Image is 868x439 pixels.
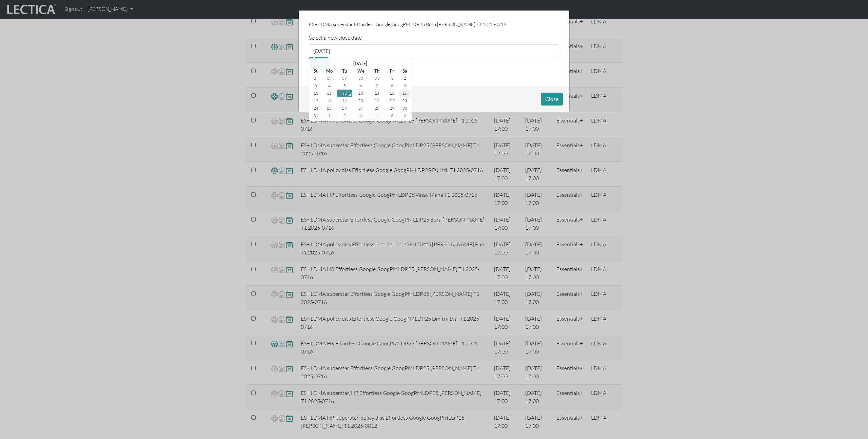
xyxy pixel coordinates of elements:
[321,112,337,119] td: 1
[352,112,370,119] td: 3
[321,97,337,104] td: 18
[370,90,384,97] td: 14
[337,67,352,75] th: Tu
[337,90,352,97] td: 12
[352,75,370,82] td: 30
[370,82,384,90] td: 7
[309,57,329,70] button: Save
[309,21,559,28] p: ES+ LDMA superstar Effortless Google GoogPMLDP25 Bora [PERSON_NAME] T1 2025-0716
[370,75,384,82] td: 31
[384,75,399,82] td: 1
[384,90,399,97] td: 15
[311,97,321,104] td: 17
[352,90,370,97] td: 13
[399,112,410,119] td: 6
[399,75,410,82] td: 2
[311,67,321,75] th: Su
[384,97,399,104] td: 22
[309,34,362,42] label: Select a new close date
[399,97,410,104] td: 23
[399,104,410,112] td: 30
[311,82,321,90] td: 3
[321,90,337,97] td: 11
[337,104,352,112] td: 26
[337,75,352,82] td: 29
[321,82,337,90] td: 4
[321,75,337,82] td: 28
[399,67,410,75] th: Sa
[384,112,399,119] td: 5
[311,104,321,112] td: 24
[384,104,399,112] td: 29
[352,97,370,104] td: 20
[399,82,410,90] td: 9
[311,90,321,97] td: 10
[384,82,399,90] td: 8
[321,60,399,67] th: Select Month
[352,67,370,75] th: We
[321,104,337,112] td: 25
[321,67,337,75] th: Mo
[541,93,563,106] button: Close
[337,82,352,90] td: 5
[370,67,384,75] th: Th
[399,90,410,97] td: 16
[352,82,370,90] td: 6
[337,112,352,119] td: 2
[370,112,384,119] td: 4
[311,75,321,82] td: 27
[311,112,321,119] td: 31
[370,97,384,104] td: 21
[337,97,352,104] td: 19
[384,67,399,75] th: Fr
[370,104,384,112] td: 28
[352,104,370,112] td: 27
